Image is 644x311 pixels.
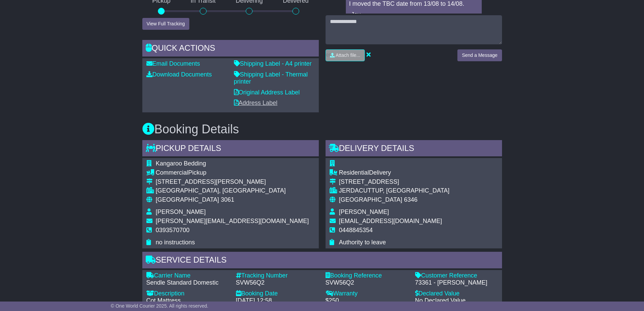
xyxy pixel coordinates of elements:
[156,187,309,195] div: [GEOGRAPHIC_DATA], [GEOGRAPHIC_DATA]
[234,99,278,106] a: Address Label
[326,140,502,158] div: Delivery Details
[111,303,209,309] span: © One World Courier 2025. All rights reserved.
[156,160,206,167] span: Kangaroo Bedding
[156,218,309,224] span: [PERSON_NAME][EMAIL_ADDRESS][DOMAIN_NAME]
[156,196,219,203] span: [GEOGRAPHIC_DATA]
[156,227,190,234] span: 0393570700
[234,89,300,96] a: Original Address Label
[156,169,188,176] span: Commercial
[349,11,478,19] p: -Joy
[146,290,229,297] div: Description
[221,196,234,203] span: 3061
[404,196,418,203] span: 6346
[142,252,502,270] div: Service Details
[415,279,498,287] div: 73361 - [PERSON_NAME]
[142,123,502,136] h3: Booking Details
[415,290,498,297] div: Declared Value
[142,40,319,58] div: Quick Actions
[326,297,408,305] div: $250
[326,272,408,280] div: Booking Reference
[146,71,212,78] a: Download Documents
[156,208,206,215] span: [PERSON_NAME]
[457,49,502,61] button: Send a Message
[339,239,386,246] span: Authority to leave
[415,272,498,280] div: Customer Reference
[156,178,309,186] div: [STREET_ADDRESS][PERSON_NAME]
[339,218,442,224] span: [EMAIL_ADDRESS][DOMAIN_NAME]
[339,208,389,215] span: [PERSON_NAME]
[146,60,200,67] a: Email Documents
[339,169,450,177] div: Delivery
[339,227,373,234] span: 0448845354
[326,279,408,287] div: SVW56Q2
[236,279,319,287] div: SVW56Q2
[236,272,319,280] div: Tracking Number
[339,178,450,186] div: [STREET_ADDRESS]
[156,169,309,177] div: Pickup
[156,239,195,246] span: no instructions
[142,140,319,158] div: Pickup Details
[146,297,229,305] div: Cot Mattress
[415,297,498,305] div: No Declared Value
[236,297,319,305] div: [DATE] 12:58
[146,279,229,287] div: Sendle Standard Domestic
[146,272,229,280] div: Carrier Name
[236,290,319,297] div: Booking Date
[234,71,308,85] a: Shipping Label - Thermal printer
[349,0,478,8] p: I moved the TBC date from 13/08 to 14/08.
[339,196,402,203] span: [GEOGRAPHIC_DATA]
[142,18,189,30] button: View Full Tracking
[234,60,312,67] a: Shipping Label - A4 printer
[339,169,369,176] span: Residential
[339,187,450,195] div: JERDACUTTUP, [GEOGRAPHIC_DATA]
[326,290,408,297] div: Warranty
